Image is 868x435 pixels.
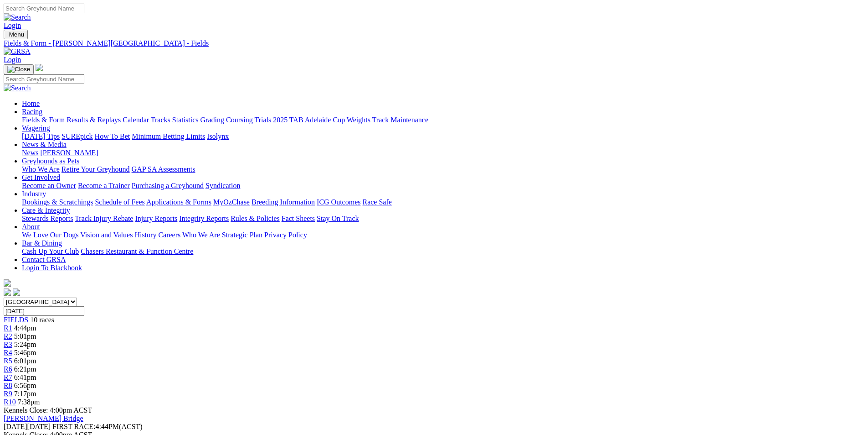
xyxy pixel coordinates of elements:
a: Get Involved [22,173,60,181]
a: History [134,231,156,239]
a: GAP SA Assessments [132,165,195,173]
a: About [22,223,40,231]
img: Search [4,84,31,92]
a: Isolynx [207,132,229,140]
a: Chasers Restaurant & Function Centre [81,247,193,255]
a: Retire Your Greyhound [62,165,130,173]
a: Minimum Betting Limits [132,132,205,140]
input: Search [4,74,84,84]
a: Coursing [226,116,253,124]
img: facebook.svg [4,288,11,296]
a: R3 [4,341,12,348]
a: Stewards Reports [22,215,73,222]
a: Grading [200,116,224,124]
a: Who We Are [182,231,220,239]
div: Racing [22,116,864,124]
span: 6:01pm [14,357,36,365]
a: [DATE] Tips [22,132,60,140]
div: Wagering [22,132,864,141]
a: Tracks [151,116,170,124]
img: twitter.svg [13,288,20,296]
a: Fields & Form [22,116,65,124]
a: Results & Replays [67,116,121,124]
span: 10 races [30,316,54,324]
span: 4:44PM(ACST) [52,423,143,430]
a: Bar & Dining [22,239,62,247]
a: Become a Trainer [78,182,130,189]
div: Greyhounds as Pets [22,165,864,173]
a: Fact Sheets [282,215,315,222]
a: R4 [4,349,12,356]
a: Applications & Forms [146,198,211,206]
a: R10 [4,398,16,406]
a: Track Injury Rebate [75,215,133,222]
a: Race Safe [362,198,391,206]
span: [DATE] [4,423,27,430]
a: [PERSON_NAME] Bridge [4,414,83,422]
img: Close [7,66,30,73]
a: Trials [254,116,271,124]
a: Care & Integrity [22,206,70,214]
a: Rules & Policies [231,215,280,222]
input: Select date [4,306,84,316]
img: Search [4,13,31,21]
div: About [22,231,864,239]
a: Contact GRSA [22,256,66,263]
a: Cash Up Your Club [22,247,79,255]
span: 6:56pm [14,382,36,389]
span: R7 [4,373,12,381]
button: Toggle navigation [4,64,34,74]
a: Track Maintenance [372,116,428,124]
a: SUREpick [62,132,92,140]
div: Care & Integrity [22,215,864,223]
a: Careers [158,231,180,239]
button: Toggle navigation [4,30,28,39]
img: logo-grsa-white.png [36,64,43,71]
a: MyOzChase [213,198,250,206]
span: 5:46pm [14,349,36,356]
span: R8 [4,382,12,389]
input: Search [4,4,84,13]
a: Login [4,56,21,63]
a: We Love Our Dogs [22,231,78,239]
a: ICG Outcomes [317,198,360,206]
img: GRSA [4,47,31,56]
a: Stay On Track [317,215,359,222]
a: R9 [4,390,12,398]
span: 6:21pm [14,365,36,373]
a: R5 [4,357,12,365]
a: R2 [4,332,12,340]
a: Schedule of Fees [95,198,144,206]
a: How To Bet [95,132,130,140]
span: Kennels Close: 4:00pm ACST [4,406,92,414]
img: logo-grsa-white.png [4,279,11,287]
a: Greyhounds as Pets [22,157,79,165]
div: Industry [22,198,864,206]
a: Weights [347,116,370,124]
a: Statistics [172,116,199,124]
a: Syndication [205,182,240,189]
a: Calendar [123,116,149,124]
div: Bar & Dining [22,247,864,256]
a: Bookings & Scratchings [22,198,93,206]
a: Industry [22,190,46,198]
a: Home [22,100,40,107]
span: FIELDS [4,316,28,324]
a: Login To Blackbook [22,264,82,272]
span: [DATE] [4,423,51,430]
span: 4:44pm [14,324,36,332]
a: R1 [4,324,12,332]
a: Strategic Plan [222,231,262,239]
a: Fields & Form - [PERSON_NAME][GEOGRAPHIC_DATA] - Fields [4,39,864,47]
span: FIRST RACE: [52,423,95,430]
a: R6 [4,365,12,373]
a: News & Media [22,141,67,148]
